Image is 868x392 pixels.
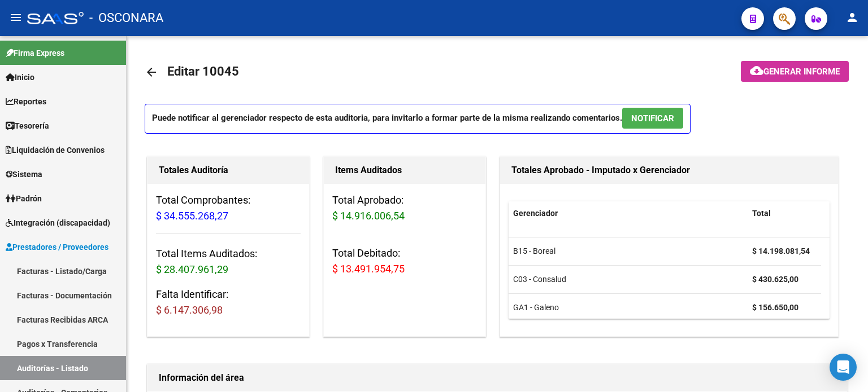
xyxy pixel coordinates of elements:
span: Total [752,209,771,218]
h3: Falta Identificar: [156,287,301,318]
h1: Totales Aprobado - Imputado x Gerenciador [511,161,827,179]
h3: Total Debitado: [332,245,477,277]
h1: Información del área [159,369,836,387]
span: Padrón [6,192,42,205]
datatable-header-cell: Total [748,201,821,226]
span: $ 14.916.006,54 [332,210,405,222]
span: GA1 - Galeno [513,303,559,312]
span: Editar 10045 [167,64,239,78]
p: Puede notificar al gerenciador respecto de esta auditoria, para invitarlo a formar parte de la mi... [145,104,691,134]
h3: Total Items Auditados: [156,246,301,278]
span: - OSCONARA [89,6,163,30]
h1: Totales Auditoría [159,161,298,179]
div: Open Intercom Messenger [830,354,857,381]
span: Tesorería [6,120,49,132]
span: Inicio [6,71,34,83]
button: NOTIFICAR [622,108,683,129]
span: Prestadores / Proveedores [6,241,108,253]
span: Firma Express [6,47,64,59]
span: $ 13.491.954,75 [332,263,405,275]
mat-icon: cloud_download [750,64,763,77]
span: C03 - Consalud [513,275,566,284]
datatable-header-cell: Gerenciador [509,201,748,226]
span: Reportes [6,95,46,108]
span: Integración (discapacidad) [6,217,110,229]
span: B15 - Boreal [513,246,555,256]
span: Sistema [6,168,42,180]
h1: Items Auditados [335,161,474,179]
span: $ 6.147.306,98 [156,304,223,316]
span: Liquidación de Convenios [6,144,105,156]
h3: Total Aprobado: [332,192,477,224]
mat-icon: person [845,11,859,24]
h3: Total Comprobantes: [156,192,301,224]
span: $ 28.407.961,29 [156,263,228,275]
span: Gerenciador [513,209,558,218]
span: $ 34.555.268,27 [156,210,228,222]
mat-icon: menu [9,11,23,24]
strong: $ 156.650,00 [752,303,798,312]
span: Generar informe [763,67,840,77]
button: Generar informe [741,61,849,82]
span: NOTIFICAR [631,113,674,124]
strong: $ 14.198.081,54 [752,246,810,256]
mat-icon: arrow_back [145,65,158,79]
strong: $ 430.625,00 [752,275,798,284]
